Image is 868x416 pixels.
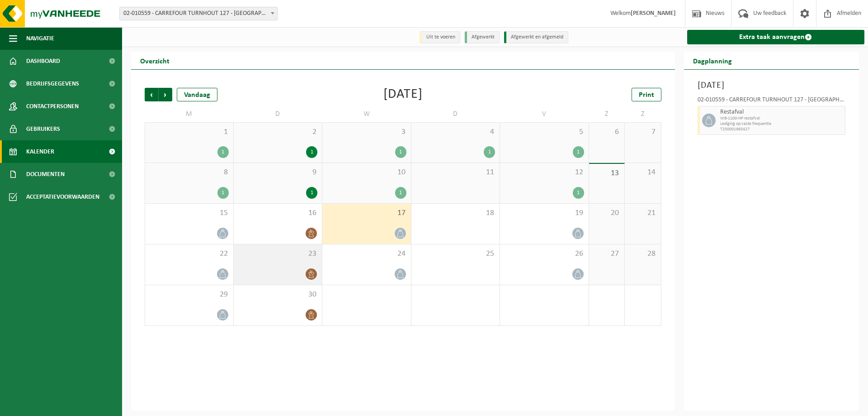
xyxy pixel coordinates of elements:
[720,121,843,127] span: Lediging op vaste frequentie
[639,91,654,99] span: Print
[26,95,79,118] span: Contactpersonen
[395,187,406,199] div: 1
[120,7,277,20] span: 02-010559 - CARREFOUR TURNHOUT 127 - TURNHOUT
[217,187,229,199] div: 1
[119,7,278,20] span: 02-010559 - CARREFOUR TURNHOUT 127 - TURNHOUT
[504,31,568,43] li: Afgewerkt en afgemeld
[484,146,495,158] div: 1
[720,116,843,121] span: WB-1100-HP restafval
[416,127,495,137] span: 4
[327,127,406,137] span: 3
[589,106,625,122] td: Z
[26,186,99,208] span: Acceptatievoorwaarden
[238,208,318,218] span: 16
[632,88,661,101] a: Print
[720,127,843,132] span: T250001965427
[465,31,500,43] li: Afgewerkt
[150,249,229,259] span: 22
[26,163,65,186] span: Documenten
[145,106,234,122] td: M
[594,168,620,178] span: 13
[238,167,318,177] span: 9
[631,10,676,17] strong: [PERSON_NAME]
[505,127,584,137] span: 5
[505,208,584,218] span: 19
[420,31,460,43] li: Uit te voeren
[327,208,406,218] span: 17
[573,187,584,199] div: 1
[322,106,411,122] td: W
[238,290,318,300] span: 30
[629,167,656,177] span: 14
[177,88,217,101] div: Vandaag
[629,127,656,137] span: 7
[238,249,318,259] span: 23
[306,187,317,199] div: 1
[416,167,495,177] span: 11
[625,106,661,122] td: Z
[698,79,846,92] h3: [DATE]
[687,30,865,44] a: Extra taak aanvragen
[145,88,158,101] span: Vorige
[327,249,406,259] span: 24
[500,106,589,122] td: V
[684,52,741,69] h2: Dagplanning
[234,106,323,122] td: D
[26,50,60,72] span: Dashboard
[131,52,179,69] h2: Overzicht
[26,72,79,95] span: Bedrijfsgegevens
[26,140,54,163] span: Kalender
[573,146,584,158] div: 1
[383,88,423,101] div: [DATE]
[416,249,495,259] span: 25
[594,127,620,137] span: 6
[159,88,172,101] span: Volgende
[150,127,229,137] span: 1
[594,249,620,259] span: 27
[416,208,495,218] span: 18
[150,208,229,218] span: 15
[505,167,584,177] span: 12
[26,118,60,140] span: Gebruikers
[720,109,843,116] span: Restafval
[629,208,656,218] span: 21
[150,167,229,177] span: 8
[150,290,229,300] span: 29
[629,249,656,259] span: 28
[395,146,406,158] div: 1
[238,127,318,137] span: 2
[698,97,846,106] div: 02-010559 - CARREFOUR TURNHOUT 127 - [GEOGRAPHIC_DATA]
[594,208,620,218] span: 20
[411,106,500,122] td: D
[306,146,317,158] div: 1
[26,27,54,50] span: Navigatie
[505,249,584,259] span: 26
[217,146,229,158] div: 1
[327,167,406,177] span: 10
